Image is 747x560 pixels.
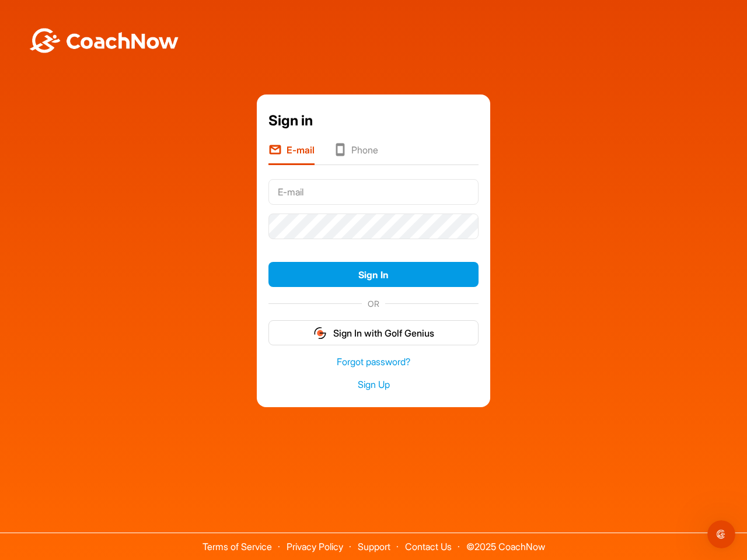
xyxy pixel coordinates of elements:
span: © 2025 CoachNow [460,533,551,551]
a: Contact Us [405,541,452,552]
div: Sign in [268,110,479,131]
img: gg_logo [313,326,327,340]
button: Sign In with Golf Genius [268,320,479,345]
li: E-mail [268,143,315,165]
a: Terms of Service [203,541,272,552]
li: Phone [333,143,378,165]
a: Support [358,541,390,552]
span: OR [362,297,385,310]
input: E-mail [268,179,479,205]
button: Sign In [268,262,479,287]
img: BwLJSsUCoWCh5upNqxVrqldRgqLPVwmV24tXu5FoVAoFEpwwqQ3VIfuoInZCoVCoTD4vwADAC3ZFMkVEQFDAAAAAElFTkSuQmCC [28,28,180,53]
iframe: Intercom live chat [707,520,735,548]
a: Privacy Policy [287,541,343,552]
a: Forgot password? [268,355,479,369]
a: Sign Up [268,378,479,391]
